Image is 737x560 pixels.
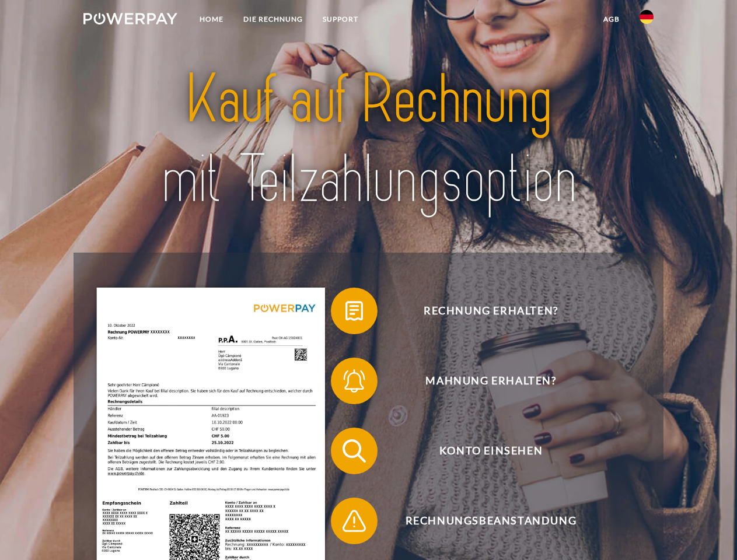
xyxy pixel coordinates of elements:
img: logo-powerpay-white.svg [83,13,177,24]
a: DIE RECHNUNG [233,9,313,30]
a: SUPPORT [313,9,368,30]
img: qb_bill.svg [340,296,369,325]
button: Mahnung erhalten? [331,358,634,404]
button: Rechnungsbeanstandung [331,498,634,544]
span: Konto einsehen [348,428,634,474]
img: qb_search.svg [340,436,369,466]
button: Rechnung erhalten? [331,288,634,334]
img: qb_warning.svg [340,506,369,535]
a: agb [593,9,630,30]
span: Rechnungsbeanstandung [348,498,634,544]
img: de [640,10,654,24]
img: title-powerpay_de.svg [111,56,626,223]
a: Home [190,9,233,30]
span: Mahnung erhalten? [348,358,634,404]
img: qb_bell.svg [340,366,369,395]
span: Rechnung erhalten? [348,288,634,334]
button: Konto einsehen [331,428,634,474]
